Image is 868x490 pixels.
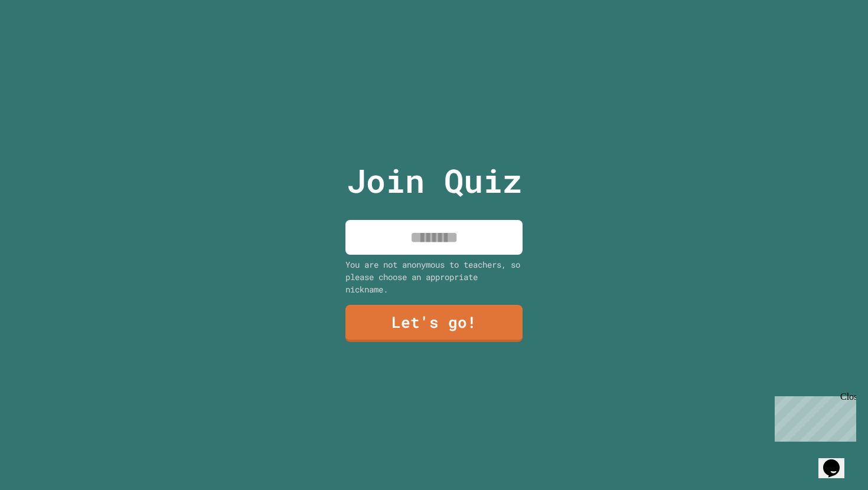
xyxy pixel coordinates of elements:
[347,156,522,205] p: Join Quiz
[818,443,856,478] iframe: chat widget
[345,305,523,342] a: Let's go!
[770,392,856,442] iframe: chat widget
[5,5,81,75] div: Chat with us now!Close
[345,258,523,295] div: You are not anonymous to teachers, so please choose an appropriate nickname.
